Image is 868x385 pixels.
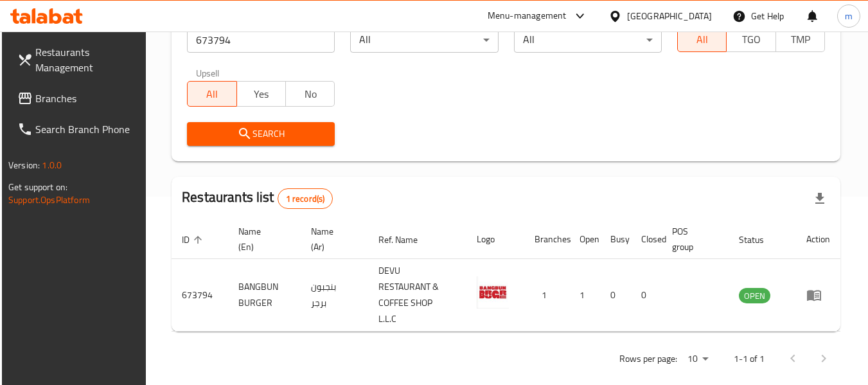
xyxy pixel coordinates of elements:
td: DEVU RESTAURANT & COFFEE SHOP L.L.C [368,259,466,332]
span: Get support on: [8,179,67,195]
span: Version: [8,157,40,174]
div: [GEOGRAPHIC_DATA] [627,9,712,23]
td: 673794 [172,259,228,332]
span: 1 record(s) [278,193,333,205]
span: TMP [781,30,820,49]
div: Menu [806,287,830,303]
button: No [285,81,335,107]
button: Search [187,122,335,146]
span: Branches [35,91,137,106]
a: Branches [7,83,147,114]
div: All [514,27,662,53]
button: All [677,26,727,52]
button: TGO [726,26,775,52]
span: Yes [242,85,281,103]
span: Search Branch Phone [35,121,137,137]
label: Upsell [196,68,220,77]
span: m [845,9,853,23]
span: Name (En) [238,224,285,255]
span: All [193,85,231,103]
button: Yes [236,81,286,107]
input: Search for restaurant name or ID.. [187,27,335,53]
div: Total records count [278,188,333,209]
td: بنجبون برجر [301,259,369,332]
div: Export file [804,183,835,214]
th: Logo [466,220,524,259]
span: 1.0.0 [42,157,62,174]
span: Name (Ar) [311,224,353,255]
p: 1-1 of 1 [734,351,765,367]
td: 1 [569,259,600,332]
span: Ref. Name [378,232,434,247]
span: OPEN [739,289,770,303]
table: enhanced table [172,220,840,332]
a: Restaurants Management [7,37,147,83]
button: All [187,81,236,107]
th: Action [796,220,840,259]
span: ID [182,232,206,247]
span: All [683,30,722,49]
span: No [291,85,330,103]
td: 0 [600,259,631,332]
h2: Restaurants list [182,188,333,209]
div: OPEN [739,288,770,303]
td: 0 [631,259,662,332]
span: TGO [732,30,770,49]
div: Rows per page: [682,350,713,369]
div: Menu-management [488,8,567,24]
span: Status [739,232,781,247]
a: Support.OpsPlatform [8,192,90,208]
a: Search Branch Phone [7,114,147,145]
button: TMP [775,26,825,52]
td: 1 [524,259,569,332]
td: BANGBUN BURGER [228,259,301,332]
p: Rows per page: [619,351,677,367]
span: POS group [672,224,713,255]
span: Restaurants Management [35,44,137,75]
th: Closed [631,220,662,259]
th: Busy [600,220,631,259]
img: BANGBUN BURGER [477,276,509,309]
span: Search [197,126,324,142]
th: Open [569,220,600,259]
th: Branches [524,220,569,259]
div: All [350,27,498,53]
